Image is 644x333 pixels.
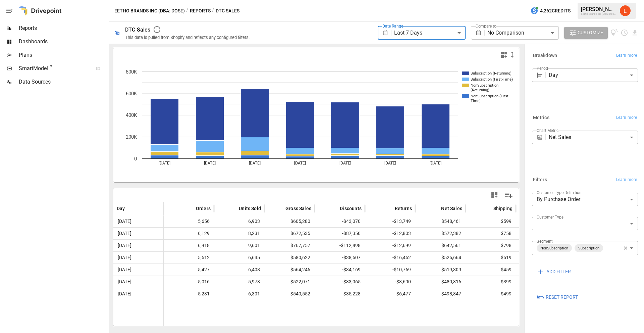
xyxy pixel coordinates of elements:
[469,240,513,251] span: $798
[537,65,548,71] label: Period
[19,64,89,73] span: SmartModel
[318,264,362,276] span: -$34,169
[318,252,362,264] span: -$38,507
[419,276,462,288] span: $480,316
[469,276,513,288] span: $399
[610,27,618,39] button: View documentation
[476,23,496,29] label: Compare to
[268,216,311,227] span: $605,280
[113,61,519,182] svg: A chart.
[217,240,261,251] span: 9,601
[471,99,481,103] text: Time)
[318,228,362,239] span: -$87,350
[471,71,512,76] text: Subscription (Returning)
[285,205,311,212] span: Gross Sales
[117,228,160,239] span: [DATE]
[126,134,137,140] text: 200K
[616,52,637,59] span: Learn more
[167,240,211,251] span: 6,918
[469,288,513,300] span: $499
[167,228,211,239] span: 6,129
[117,288,160,300] span: [DATE]
[294,161,306,165] text: [DATE]
[616,114,637,121] span: Learn more
[368,276,412,288] span: -$8,690
[469,216,513,227] span: $599
[48,63,53,72] span: ™
[204,161,216,165] text: [DATE]
[483,204,493,213] button: Sort
[419,228,462,239] span: $572,382
[385,204,394,213] button: Sort
[546,293,578,301] span: Reset Report
[419,288,462,300] span: $498,847
[549,131,638,144] div: Net Sales
[419,264,462,276] span: $519,309
[318,276,362,288] span: -$33,065
[19,51,107,59] span: Plans
[469,228,513,239] span: $758
[384,161,396,165] text: [DATE]
[117,216,160,227] span: [DATE]
[239,205,261,212] span: Units Sold
[537,238,552,244] label: Segment
[528,5,573,17] button: 4,262Credits
[549,68,638,82] div: Day
[318,240,362,251] span: -$112,498
[167,216,211,227] span: 5,656
[117,264,160,276] span: [DATE]
[537,214,563,220] label: Customer Type
[382,23,403,29] label: Date Range
[125,27,150,33] div: DTC Sales
[469,264,513,276] span: $459
[167,288,211,300] span: 5,231
[126,69,137,75] text: 800K
[159,161,170,165] text: [DATE]
[368,228,412,239] span: -$12,803
[537,190,582,195] label: Customer Type Definition
[117,252,160,264] span: [DATE]
[532,291,583,303] button: Reset Report
[368,240,412,251] span: -$12,699
[430,161,441,165] text: [DATE]
[419,252,462,264] span: $525,664
[471,88,489,92] text: (Returning)
[318,216,362,227] span: -$43,070
[469,252,513,264] span: $519
[501,188,516,203] button: Manage Columns
[620,5,631,16] div: Leslie Denton
[167,252,211,264] span: 5,512
[186,7,189,15] div: /
[217,276,261,288] span: 5,978
[268,288,311,300] span: $540,552
[268,228,311,239] span: $672,535
[268,252,311,264] span: $580,622
[368,216,412,227] span: -$13,749
[578,29,603,37] span: Customize
[19,78,107,86] span: Data Sources
[471,77,513,82] text: Subscription (First-Time)
[217,216,261,227] span: 6,903
[532,193,638,206] div: By Purchase Order
[532,266,576,278] button: ADD FILTER
[368,264,412,276] span: -$10,769
[19,24,107,32] span: Reports
[126,204,135,213] button: Sort
[212,7,214,15] div: /
[217,288,261,300] span: 6,301
[275,204,285,213] button: Sort
[487,26,558,40] div: No Comparison
[126,91,137,97] text: 600K
[419,240,462,251] span: $642,561
[533,176,547,184] h6: Filters
[395,205,412,212] span: Returns
[117,276,160,288] span: [DATE]
[19,38,107,46] span: Dashboards
[249,161,261,165] text: [DATE]
[540,7,571,15] span: 4,262 Credits
[419,216,462,227] span: $548,461
[493,205,513,212] span: Shipping
[546,268,571,276] span: ADD FILTER
[368,288,412,300] span: -$6,477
